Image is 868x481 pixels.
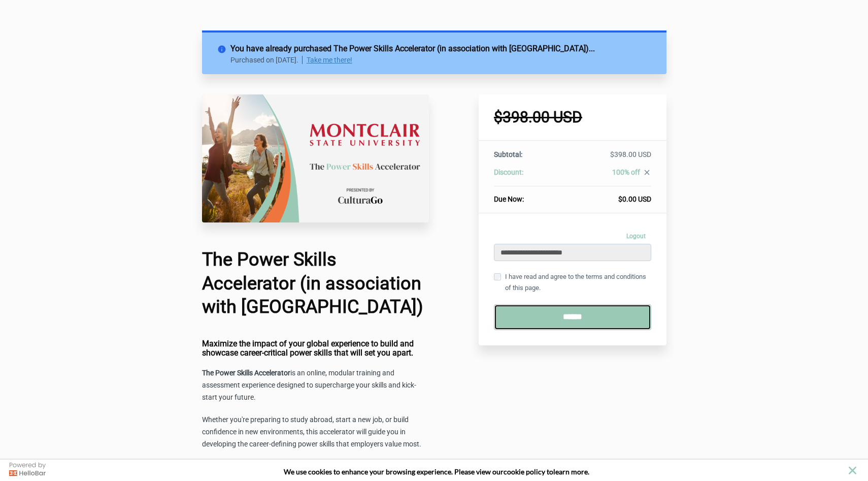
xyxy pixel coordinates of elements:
span: learn more. [553,467,589,476]
img: 22c75da-26a4-67b4-fa6d-d7146dedb322_Montclair.png [202,94,429,222]
button: close [846,464,859,477]
strong: to [547,467,553,476]
span: Subtotal: [494,150,522,158]
p: is an online, modular training and assessment experience designed to supercharge your skills and ... [202,367,429,404]
p: Whether you're preparing to study abroad, start a new job, or build confidence in new environment... [202,414,429,451]
input: I have read and agree to the terms and conditions of this page. [494,273,501,280]
strong: The Power Skills Accelerator [202,369,290,377]
span: $0.00 USD [618,195,651,203]
h4: Maximize the impact of your global experience to build and showcase career-critical power skills ... [202,339,429,357]
h1: The Power Skills Accelerator (in association with [GEOGRAPHIC_DATA]) [202,248,429,319]
span: 100% off [612,168,640,176]
h1: $398.00 USD [494,110,651,125]
td: $398.00 USD [560,149,651,167]
i: info [217,43,230,52]
h2: You have already purchased The Power Skills Accelerator (in association with [GEOGRAPHIC_DATA])... [230,43,651,55]
p: Purchased on [DATE]. [230,56,303,64]
a: Logout [621,229,651,244]
a: Take me there! [307,56,352,64]
i: close [643,168,651,177]
span: We use cookies to enhance your browsing experience. Please view our [284,467,504,476]
label: I have read and agree to the terms and conditions of this page. [494,271,651,294]
th: Due Now: [494,186,560,205]
a: cookie policy [504,467,545,476]
th: Discount: [494,167,560,186]
a: close [640,168,651,179]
